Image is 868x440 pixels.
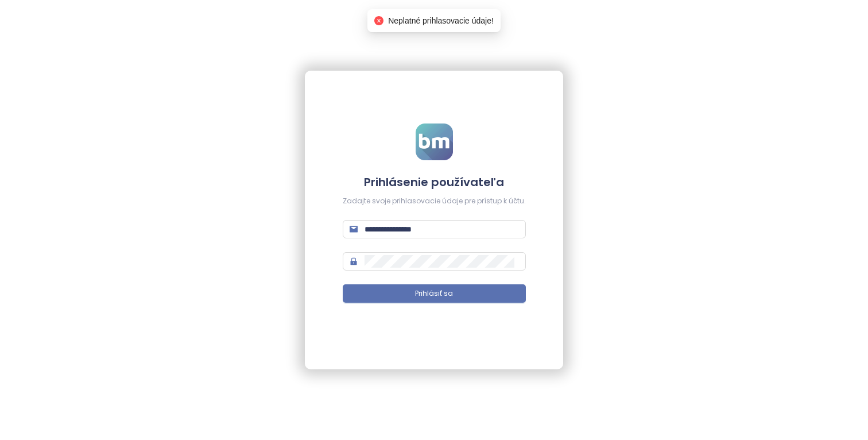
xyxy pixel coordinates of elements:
[350,257,358,265] span: lock
[388,16,494,25] span: Neplatné prihlasovacie údaje!
[374,16,383,25] span: close-circle
[343,174,526,190] h4: Prihlásenie používateľa
[343,284,526,303] button: Prihlásiť sa
[415,288,453,299] span: Prihlásiť sa
[350,225,358,233] span: mail
[416,123,453,160] img: logo
[343,196,526,207] div: Zadajte svoje prihlasovacie údaje pre prístup k účtu.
